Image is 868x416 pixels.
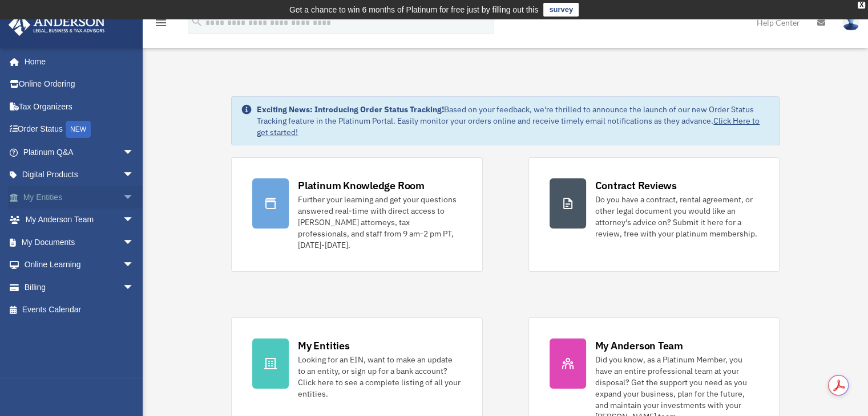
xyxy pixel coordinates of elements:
div: My Anderson Team [595,338,683,353]
a: Digital Productsarrow_drop_down [8,164,151,186]
strong: Exciting News: Introducing Order Status Tracking! [257,104,444,115]
a: Events Calendar [8,299,151,321]
a: Order StatusNEW [8,118,151,141]
img: Anderson Advisors Platinum Portal [5,14,108,36]
div: Platinum Knowledge Room [298,178,425,193]
i: menu [154,16,168,30]
a: Platinum Q&Aarrow_drop_down [8,141,151,164]
img: User Pic [842,14,859,31]
div: close [858,2,865,9]
i: search [191,15,203,28]
span: arrow_drop_down [123,186,146,209]
div: NEW [66,121,91,138]
a: My Entitiesarrow_drop_down [8,186,151,209]
span: arrow_drop_down [123,254,146,277]
span: arrow_drop_down [123,231,146,254]
a: Tax Organizers [8,95,151,118]
a: My Documentsarrow_drop_down [8,231,151,254]
div: Looking for an EIN, want to make an update to an entity, or sign up for a bank account? Click her... [298,354,461,399]
a: Online Ordering [8,73,151,96]
span: arrow_drop_down [123,276,146,299]
a: Billingarrow_drop_down [8,276,151,299]
span: arrow_drop_down [123,209,146,232]
a: My Anderson Teamarrow_drop_down [8,209,151,231]
a: Click Here to get started! [257,116,760,137]
div: Based on your feedback, we're thrilled to announce the launch of our new Order Status Tracking fe... [257,104,770,138]
a: Contract Reviews Do you have a contract, rental agreement, or other legal document you would like... [528,157,780,272]
a: menu [154,20,168,30]
div: My Entities [298,338,349,353]
div: Contract Reviews [595,178,677,193]
span: arrow_drop_down [123,141,146,164]
span: arrow_drop_down [123,164,146,187]
div: Get a chance to win 6 months of Platinum for free just by filling out this [289,3,539,17]
a: Platinum Knowledge Room Further your learning and get your questions answered real-time with dire... [231,157,482,272]
a: survey [543,3,579,17]
a: Home [8,50,146,73]
a: Online Learningarrow_drop_down [8,254,151,276]
div: Further your learning and get your questions answered real-time with direct access to [PERSON_NAM... [298,194,461,251]
div: Do you have a contract, rental agreement, or other legal document you would like an attorney's ad... [595,194,758,239]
